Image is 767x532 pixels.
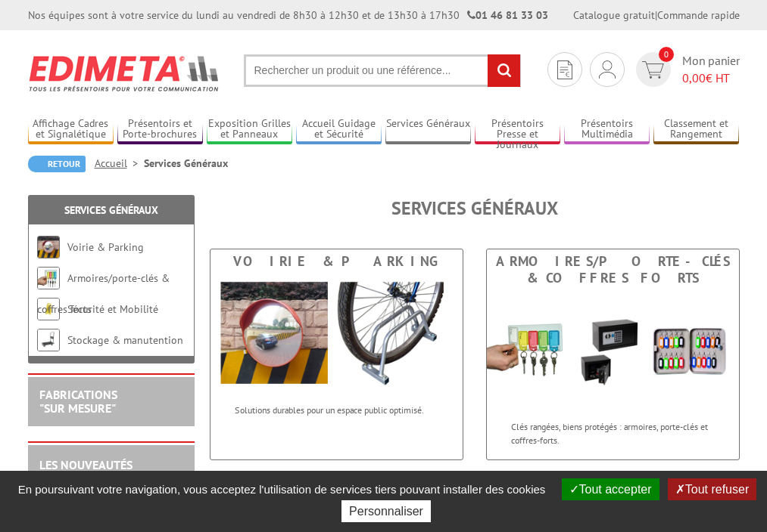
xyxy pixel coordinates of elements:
[573,8,655,22] a: Catalogue gratuit
[511,420,734,446] p: Clés rangées, biens protégés : armoires, porte-clés et coffres-forts.
[642,61,664,79] img: devis rapide
[564,117,650,142] a: Présentoirs Multimédia
[214,253,459,270] div: Voirie & Parking
[64,203,158,217] a: Services Généraux
[11,483,553,496] span: En poursuivant votre navigation, vous acceptez l'utilisation de services tiers pouvant installer ...
[210,274,463,396] img: Voirie & Parking
[210,249,463,460] a: Voirie & Parking Voirie & Parking Solutions durables pour un espace public optimisé.
[682,70,740,87] span: € HT
[487,290,739,413] img: Armoires/porte-clés & coffres forts
[210,199,740,218] h1: Services Généraux
[486,249,740,460] a: Armoires/porte-clés & coffres forts Armoires/porte-clés & coffres forts Clés rangées, biens proté...
[235,404,458,416] p: Solutions durables pour un espace public optimisé.
[475,117,560,142] a: Présentoirs Presse et Journaux
[573,8,740,23] div: |
[653,117,739,142] a: Classement et Rangement
[28,45,221,101] img: Edimeta
[632,52,740,87] a: devis rapide 0 Mon panier 0,00€ HT
[599,60,616,79] img: devis rapide
[67,333,183,347] a: Stockage & manutention
[144,156,228,171] li: Services Généraux
[296,117,382,142] a: Accueil Guidage et Sécurité
[37,236,60,258] img: Voirie & Parking
[39,457,133,472] a: LES NOUVEAUTÉS
[67,240,144,254] a: Voirie & Parking
[37,329,60,351] img: Stockage & manutention
[467,8,548,22] strong: 01 46 81 33 03
[668,478,756,500] button: Tout refuser
[37,271,170,316] a: Armoires/porte-clés & coffres forts
[28,156,86,172] a: Retour
[385,117,471,142] a: Services Généraux
[488,54,520,87] input: rechercher
[557,60,572,79] img: devis rapide
[67,302,158,316] a: Sécurité et Mobilité
[117,117,203,142] a: Présentoirs et Porte-brochures
[37,267,60,289] img: Armoires/porte-clés & coffres forts
[659,47,674,62] span: 0
[28,8,548,23] div: Nos équipes sont à votre service du lundi au vendredi de 8h30 à 12h30 et de 13h30 à 17h30
[95,156,144,170] a: Accueil
[28,117,114,142] a: Affichage Cadres et Signalétique
[682,70,706,85] span: 0,00
[682,52,740,87] span: Mon panier
[491,253,735,286] div: Armoires/porte-clés & coffres forts
[341,500,431,522] button: Personnaliser (fenêtre modale)
[244,54,521,87] input: Rechercher un produit ou une référence...
[207,117,292,142] a: Exposition Grilles et Panneaux
[39,387,117,416] a: FABRICATIONS"Sur Mesure"
[562,478,659,500] button: Tout accepter
[657,8,740,22] a: Commande rapide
